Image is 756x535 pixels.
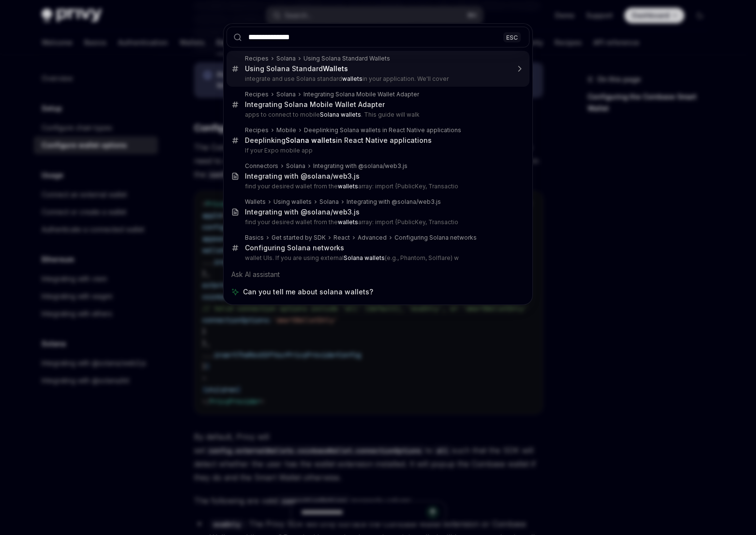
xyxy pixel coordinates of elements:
[245,234,264,242] div: Basics
[313,162,408,170] div: Integrating with @solana/web3.js
[245,111,509,119] p: apps to connect to mobile . This guide will walk
[344,254,385,261] b: Solana wallets
[276,55,296,62] div: Solana
[245,244,344,252] div: Configuring Solana networks
[304,126,461,134] div: Deeplinking Solana wallets in React Native applications
[227,266,529,283] div: Ask AI assistant
[276,126,296,134] div: Mobile
[245,198,266,206] div: Wallets
[276,91,296,98] div: Solana
[245,218,509,226] p: find your desired wallet from the array: import {PublicKey, Transactio
[272,234,326,242] div: Get started by SDK
[358,234,387,242] div: Advanced
[333,234,350,242] div: React
[243,287,373,297] span: Can you tell me about solana wallets?
[245,64,348,73] div: Using Solana Standard
[320,111,361,118] b: Solana wallets
[303,55,390,62] div: Using Solana Standard Wallets
[245,147,509,154] p: If your Expo mobile app
[286,136,336,144] b: Solana wallets
[245,183,509,190] p: find your desired wallet from the array: import {PublicKey, Transactio
[394,234,477,242] div: Configuring Solana networks
[273,198,312,206] div: Using wallets
[303,91,419,98] div: Integrating Solana Mobile Wallet Adapter
[342,75,363,82] b: wallets
[245,162,278,170] div: Connectors
[319,198,339,206] div: Solana
[503,32,521,42] div: ESC
[245,172,360,181] div: Integrating with @solana/web3.js
[245,208,360,216] div: Integrating with @solana/web3.js
[347,198,441,206] div: Integrating with @solana/web3.js
[245,100,385,109] div: Integrating Solana Mobile Wallet Adapter
[338,218,358,226] b: wallets
[286,162,305,170] div: Solana
[245,126,269,134] div: Recipes
[323,64,348,73] b: Wallets
[245,254,509,262] p: wallet UIs. If you are using external (e.g., Phantom, Solflare) w
[245,136,432,145] div: Deeplinking in React Native applications
[338,183,358,190] b: wallets
[245,91,269,98] div: Recipes
[245,75,509,83] p: integrate and use Solana standard in your application. We'll cover
[245,55,269,62] div: Recipes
